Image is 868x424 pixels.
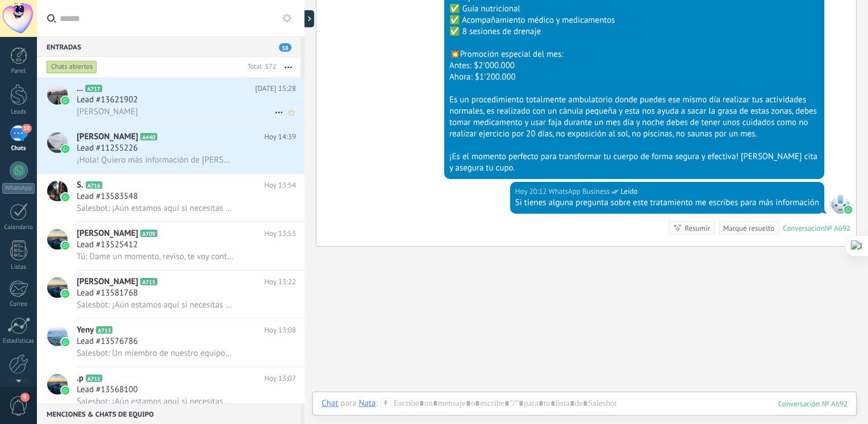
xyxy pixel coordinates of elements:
span: Lead #13621902 [77,94,138,106]
div: ✅ Guía nutricional [449,3,819,15]
span: [DATE] 15:28 [255,83,296,94]
span: Lead #11255226 [77,143,138,154]
a: avatariconS.A716Hoy 13:54Lead #13583548Salesbot: ¡Aún estamos aquí si necesitas algo! 🌟 [37,174,304,222]
div: Listas [2,264,35,271]
span: para [340,398,356,409]
span: A709 [140,230,157,237]
a: avataricon...A717[DATE] 15:28Lead #13621902[PERSON_NAME] [37,77,304,125]
span: A711 [86,375,102,382]
div: Es un procedimiento totalmente ambulatorio donde puedes ese mismo día realizar tus actividades no... [449,94,819,140]
div: ¡Es el momento perfecto para transformar tu cuerpo de forma segura y efectiva! [PERSON_NAME] cita... [449,151,819,174]
img: icon [61,386,69,394]
img: icon [61,97,69,105]
div: № A692 [825,223,850,233]
span: .p [77,373,84,384]
span: Salesbot: ¡Aún estamos aquí si necesitas algo! 🌟 [77,300,233,310]
span: 58 [22,124,31,133]
span: [PERSON_NAME] [77,106,138,117]
span: [PERSON_NAME] [77,131,138,143]
span: Lead #13581768 [77,288,138,299]
span: Lead #13576786 [77,336,138,347]
div: Leads [2,109,35,116]
span: WhatsApp Business [830,193,850,214]
div: 692 [778,399,848,409]
span: Salesbot: Un miembro de nuestro equipo está llegando. 🤝 Mientras esperas, cuéntanos cómo podemos ... [77,348,233,359]
a: avataricon.pA711Hoy 13:07Lead #13568100Salesbot: ¡Aún estamos aquí si necesitas algo! 🌟 [37,367,304,415]
div: WhatsApp [2,183,35,194]
div: Nata [358,398,375,408]
span: 58 [279,43,291,52]
span: Hoy 14:39 [264,131,296,143]
div: Total: 572 [243,61,276,73]
span: S. [77,180,84,191]
span: [PERSON_NAME] [77,276,138,288]
div: Chats abiertos [47,60,97,74]
div: ✅ 8 sesiones de drenaje [449,26,819,38]
div: Estadísticas [2,338,35,345]
div: Si tienes alguna pregunta sobre este tratamiento me escribes para más información [515,197,819,209]
span: A713 [96,326,112,334]
span: Leído [620,186,637,197]
span: Hoy 13:08 [264,325,296,336]
div: Panel [2,68,35,75]
div: 💥Promoción especial del mes: [449,49,819,60]
span: A716 [86,181,102,189]
img: icon [61,338,69,346]
span: ... [77,83,83,94]
div: Hoy 20:12 [515,186,549,197]
span: Yeny [77,325,94,336]
div: Chats [2,145,35,152]
div: Ahora: $1'200.000 [449,72,819,83]
span: Hoy 13:07 [264,373,296,384]
a: avataricon[PERSON_NAME]A715Hoy 13:22Lead #13581768Salesbot: ¡Aún estamos aquí si necesitas algo! 🌟 [37,271,304,318]
span: Lead #13525412 [77,239,138,251]
img: icon [61,242,69,250]
span: [PERSON_NAME] [77,228,138,239]
a: avatariconYenyA713Hoy 13:08Lead #13576786Salesbot: Un miembro de nuestro equipo está llegando. 🤝 ... [37,319,304,367]
span: ¡Hola! Quiero más información de [PERSON_NAME]. [77,155,233,165]
div: Menciones & Chats de equipo [37,404,301,424]
img: icon [61,193,69,201]
span: : [376,398,378,409]
div: Conversación [783,223,825,233]
div: ✅ Acompañamiento médico y medicamentos [449,15,819,26]
div: Calendario [2,224,35,231]
span: Hoy 13:54 [264,180,296,191]
img: icon [61,290,69,298]
div: Entradas [37,36,301,57]
span: A715 [140,278,157,285]
span: A440 [140,133,157,140]
span: Hoy 13:53 [264,228,296,239]
a: avataricon[PERSON_NAME]A440Hoy 14:39Lead #11255226¡Hola! Quiero más información de [PERSON_NAME]. [37,126,304,173]
span: Hoy 13:22 [264,276,296,288]
span: Lead #13583548 [77,191,138,202]
span: Tú: Dame un momento, reviso, te voy contando, claro que sí. [77,251,233,262]
div: Resumir [685,223,710,234]
img: icon [61,145,69,153]
span: Lead #13568100 [77,384,138,396]
div: Correo [2,301,35,308]
div: Marque resuelto [723,223,774,234]
span: A717 [85,85,102,92]
span: Salesbot: ¡Aún estamos aquí si necesitas algo! 🌟 [77,203,233,214]
a: avataricon[PERSON_NAME]A709Hoy 13:53Lead #13525412Tú: Dame un momento, reviso, te voy contando, c... [37,222,304,270]
div: Mostrar [303,10,314,27]
span: 9 [20,393,30,402]
img: waba.svg [844,206,852,214]
div: Antes: $2'000.000 [449,60,819,72]
span: WhatsApp Business [549,186,610,197]
span: Salesbot: ¡Aún estamos aquí si necesitas algo! 🌟 [77,396,233,407]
